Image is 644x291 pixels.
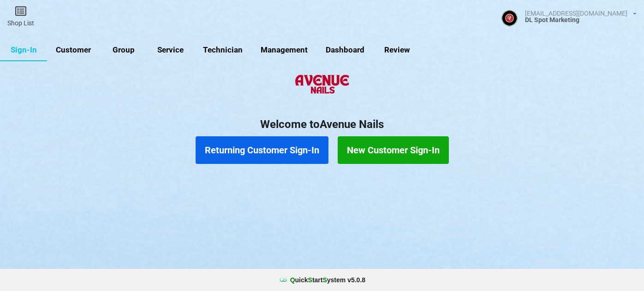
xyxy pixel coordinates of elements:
a: Dashboard [317,39,374,61]
button: Returning Customer Sign-In [196,136,328,164]
span: Q [290,276,295,284]
a: Review [373,39,420,61]
a: Customer [47,39,100,61]
a: Group [100,39,147,61]
div: [EMAIL_ADDRESS][DOMAIN_NAME] [525,10,627,17]
img: AvenueNails-Logo.png [291,67,352,104]
span: S [308,276,312,284]
a: Service [147,39,194,61]
a: Management [252,39,317,61]
img: favicon.ico [279,275,288,285]
span: S [322,276,327,284]
div: DL Spot Marketing [525,17,637,23]
button: New Customer Sign-In [338,136,449,164]
b: uick tart ystem v 5.0.8 [290,275,365,285]
a: Technician [194,39,252,61]
img: ACg8ocJBJY4Ud2iSZOJ0dI7f7WKL7m7EXPYQEjkk1zIsAGHMA41r1c4--g=s96-c [501,10,518,26]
